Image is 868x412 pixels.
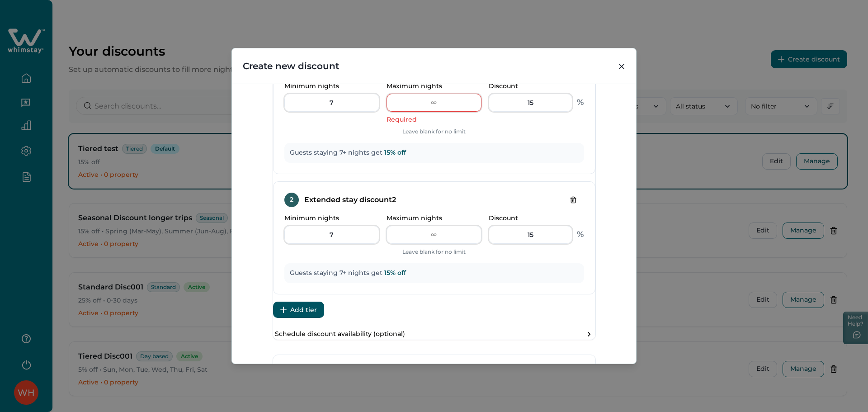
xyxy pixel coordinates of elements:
p: Minimum nights [284,82,374,90]
p: % [577,96,584,109]
p: Discount [489,214,567,222]
h4: Extended stay discount 2 [304,195,396,204]
button: Schedule discount availability (optional)toggle schedule [273,329,595,340]
button: Close [614,59,629,74]
input: 15 [489,94,572,112]
p: Schedule discount availability (optional) [275,330,405,339]
button: Add tier [273,302,324,318]
input: 15 [489,226,572,244]
button: Delete tier [562,193,584,207]
div: 2 [284,193,299,207]
p: Discount [489,82,567,90]
p: Leave blank for no limit [387,247,481,256]
p: Guests staying 7+ nights get [290,148,579,157]
div: toggle schedule [585,330,594,339]
input: 7 [284,94,379,112]
input: ∞ [387,94,481,112]
p: Guests staying 7+ nights get [290,269,579,278]
span: 15 % off [384,148,406,156]
p: Maximum nights [387,214,476,222]
p: Minimum nights [284,214,374,222]
input: 7 [284,226,379,244]
div: Required [387,115,481,123]
header: Create new discount [232,48,636,84]
p: Leave blank for no limit [387,127,481,136]
p: Maximum nights [387,82,476,90]
input: ∞ [387,226,481,244]
span: 15 % off [384,269,406,277]
p: % [577,228,584,241]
